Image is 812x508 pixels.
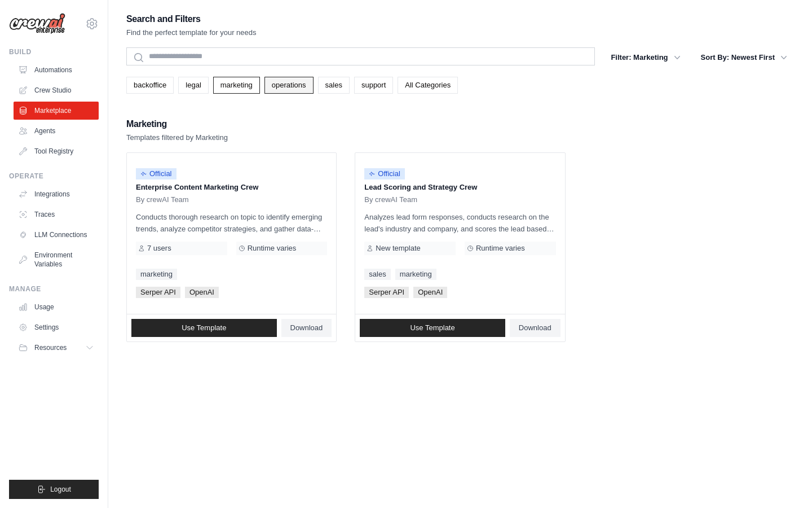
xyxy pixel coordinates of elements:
[147,244,171,253] span: 7 users
[604,47,687,68] button: Filter: Marketing
[126,77,174,94] a: backoffice
[50,485,71,494] span: Logout
[126,116,228,132] h2: Marketing
[360,319,505,337] a: Use Template
[14,318,99,336] a: Settings
[395,269,436,280] a: marketing
[126,11,257,27] h2: Search and Filters
[136,211,327,235] p: Conducts thorough research on topic to identify emerging trends, analyze competitor strategies, a...
[398,77,458,94] a: All Categories
[9,172,99,181] div: Operate
[131,319,277,337] a: Use Template
[14,185,99,203] a: Integrations
[9,480,99,499] button: Logout
[136,195,189,204] span: By crewAI Team
[136,287,180,298] span: Serper API
[14,122,99,140] a: Agents
[14,226,99,244] a: LLM Connections
[126,27,257,38] p: Find the perfect template for your needs
[264,77,314,94] a: operations
[290,323,323,332] span: Download
[9,13,65,34] img: Logo
[410,323,454,332] span: Use Template
[14,246,99,273] a: Environment Variables
[9,47,99,56] div: Build
[376,244,420,253] span: New template
[14,142,99,160] a: Tool Registry
[14,102,99,120] a: Marketplace
[185,287,219,298] span: OpenAI
[14,298,99,316] a: Usage
[413,287,447,298] span: OpenAI
[364,182,555,193] p: Lead Scoring and Strategy Crew
[364,269,390,280] a: sales
[364,195,417,204] span: By crewAI Team
[182,323,226,332] span: Use Template
[136,269,177,280] a: marketing
[126,132,228,143] p: Templates filtered by Marketing
[14,205,99,224] a: Traces
[364,211,555,235] p: Analyzes lead form responses, conducts research on the lead's industry and company, and scores th...
[364,287,409,298] span: Serper API
[364,168,405,179] span: Official
[14,61,99,79] a: Automations
[318,77,350,94] a: sales
[213,77,260,94] a: marketing
[510,319,561,337] a: Download
[519,323,551,332] span: Download
[136,168,176,179] span: Official
[354,77,393,94] a: support
[34,343,67,352] span: Resources
[281,319,332,337] a: Download
[476,244,525,253] span: Runtime varies
[14,339,99,357] button: Resources
[136,182,327,193] p: Enterprise Content Marketing Crew
[14,81,99,99] a: Crew Studio
[9,284,99,294] div: Manage
[178,77,208,94] a: legal
[248,244,297,253] span: Runtime varies
[694,47,794,68] button: Sort By: Newest First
